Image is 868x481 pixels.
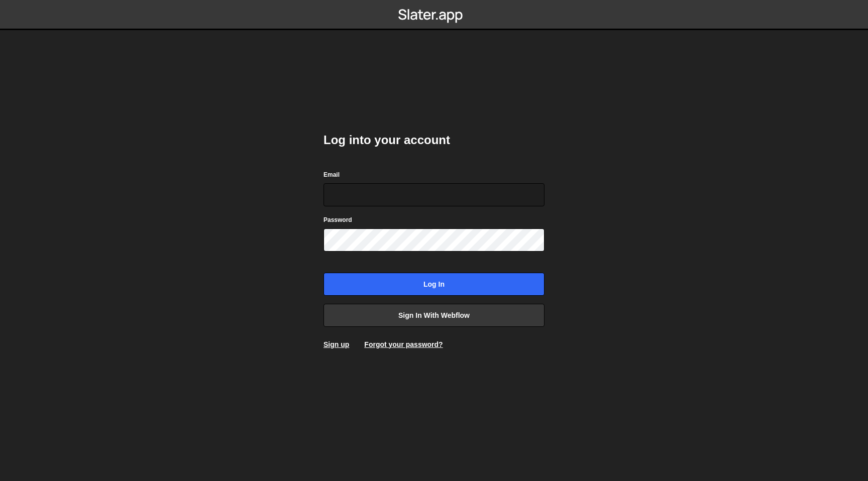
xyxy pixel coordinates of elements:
[323,273,545,296] input: Log in
[364,340,443,348] a: Forgot your password?
[323,340,349,348] a: Sign up
[323,170,340,180] label: Email
[323,215,352,225] label: Password
[323,132,545,148] h2: Log into your account
[323,304,545,327] a: Sign in with Webflow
